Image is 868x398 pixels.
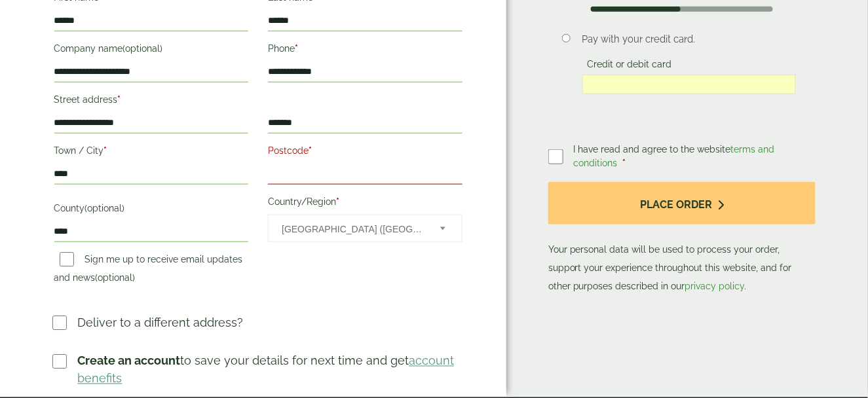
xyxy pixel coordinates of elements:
[54,254,243,287] label: Sign me up to receive email updates and news
[118,94,121,105] abbr: required
[282,215,423,243] span: United Kingdom (UK)
[336,196,339,207] abbr: required
[582,32,796,46] p: Pay with your credit card.
[104,145,107,156] abbr: required
[685,281,745,291] a: privacy policy
[54,141,249,164] label: Town / City
[309,145,312,156] abbr: required
[77,314,243,331] p: Deliver to a different address?
[623,158,626,168] abbr: required
[123,43,163,54] span: (optional)
[574,144,775,168] span: I have read and agree to the website
[77,352,464,388] p: to save your details for next time and get
[268,39,462,62] label: Phone
[548,182,816,295] p: Your personal data will be used to process your order, support your experience throughout this we...
[268,141,462,164] label: Postcode
[586,79,792,90] iframe: Secure card payment input frame
[85,203,125,213] span: (optional)
[295,43,298,54] abbr: required
[548,182,816,225] button: Place order
[77,354,180,368] strong: Create an account
[96,272,136,283] span: (optional)
[54,90,249,113] label: Street address
[268,215,462,242] span: Country/Region
[268,192,462,215] label: Country/Region
[60,252,75,267] input: Sign me up to receive email updates and news(optional)
[54,39,249,62] label: Company name
[54,199,249,221] label: County
[582,59,677,73] label: Credit or debit card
